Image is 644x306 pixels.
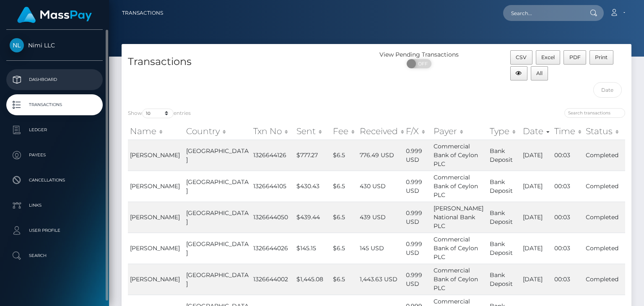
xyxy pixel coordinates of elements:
td: $6.5 [331,202,358,233]
td: Bank Deposit [488,264,521,295]
span: [PERSON_NAME] [130,275,180,283]
td: 776.49 USD [358,140,404,171]
td: 1326644126 [251,140,294,171]
td: Bank Deposit [488,140,521,171]
td: 439 USD [358,202,404,233]
td: 00:03 [552,202,584,233]
th: Country: activate to sort column ascending [184,123,251,140]
td: $145.15 [294,233,331,264]
a: Ledger [6,119,103,140]
td: [GEOGRAPHIC_DATA] [184,140,251,171]
td: $6.5 [331,171,358,202]
td: Bank Deposit [488,233,521,264]
input: Search transactions [564,108,625,118]
td: Completed [584,264,625,295]
th: Time: activate to sort column ascending [552,123,584,140]
td: $430.43 [294,171,331,202]
td: $439.44 [294,202,331,233]
th: Name: activate to sort column ascending [128,123,184,140]
td: [DATE] [521,140,552,171]
input: Search... [503,5,582,21]
span: [PERSON_NAME] National Bank PLC [434,205,483,230]
span: Nimi LLC [6,41,103,49]
td: 00:03 [552,171,584,202]
th: Status: activate to sort column ascending [584,123,625,140]
label: Show entries [128,109,191,118]
td: Completed [584,171,625,202]
td: [DATE] [521,233,552,264]
span: [PERSON_NAME] [130,151,180,159]
span: OFF [411,59,432,68]
p: Ledger [10,124,99,136]
td: $6.5 [331,264,358,295]
div: View Pending Transactions [377,50,462,59]
td: 0.999 USD [404,140,431,171]
td: Bank Deposit [488,171,521,202]
td: 0.999 USD [404,202,431,233]
span: [PERSON_NAME] [130,244,180,252]
td: [DATE] [521,171,552,202]
td: 1326644026 [251,233,294,264]
td: $6.5 [331,140,358,171]
td: [DATE] [521,264,552,295]
img: Nimi LLC [10,38,24,52]
button: CSV [510,50,532,65]
td: 430 USD [358,171,404,202]
th: Type: activate to sort column ascending [488,123,521,140]
td: 1326644105 [251,171,294,202]
th: F/X: activate to sort column ascending [404,123,431,140]
span: PDF [569,54,581,60]
th: Fee: activate to sort column ascending [331,123,358,140]
td: [GEOGRAPHIC_DATA] [184,171,251,202]
td: 0.999 USD [404,264,431,295]
a: Dashboard [6,69,103,90]
th: Date: activate to sort column ascending [521,123,552,140]
td: Completed [584,140,625,171]
a: Links [6,195,103,216]
td: Completed [584,202,625,233]
span: Commercial Bank of Ceylon PLC [434,267,478,292]
p: Dashboard [10,73,99,86]
td: 1,443.63 USD [358,264,404,295]
button: Print [589,50,613,65]
button: Column visibility [510,66,527,80]
td: 0.999 USD [404,233,431,264]
span: [PERSON_NAME] [130,182,180,190]
img: MassPay Logo [17,7,92,23]
p: Cancellations [10,174,99,187]
button: Excel [536,50,561,65]
select: Showentries [142,109,174,118]
td: [DATE] [521,202,552,233]
a: User Profile [6,220,103,241]
td: Bank Deposit [488,202,521,233]
span: Commercial Bank of Ceylon PLC [434,236,478,261]
span: All [536,70,543,76]
td: [GEOGRAPHIC_DATA] [184,264,251,295]
td: [GEOGRAPHIC_DATA] [184,233,251,264]
th: Txn No: activate to sort column ascending [251,123,294,140]
th: Sent: activate to sort column ascending [294,123,331,140]
td: Completed [584,233,625,264]
button: PDF [563,50,586,65]
a: Transactions [122,4,163,22]
td: $6.5 [331,233,358,264]
p: User Profile [10,224,99,237]
th: Received: activate to sort column ascending [358,123,404,140]
span: Excel [541,54,555,60]
a: Transactions [6,94,103,115]
th: Payer: activate to sort column ascending [431,123,488,140]
td: [GEOGRAPHIC_DATA] [184,202,251,233]
td: 145 USD [358,233,404,264]
p: Links [10,199,99,212]
p: Search [10,249,99,262]
td: $1,445.08 [294,264,331,295]
a: Payees [6,145,103,166]
span: CSV [516,54,527,60]
td: 00:03 [552,233,584,264]
a: Search [6,245,103,266]
td: 00:03 [552,140,584,171]
td: 1326644050 [251,202,294,233]
td: 0.999 USD [404,171,431,202]
h4: Transactions [128,54,370,69]
a: Cancellations [6,170,103,191]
